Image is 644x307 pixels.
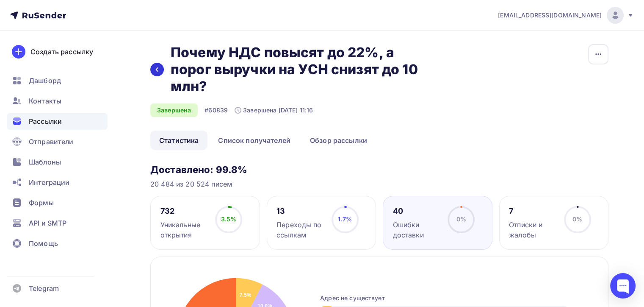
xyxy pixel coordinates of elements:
[29,238,58,248] span: Помощь
[205,106,228,114] div: #60839
[7,72,108,89] a: Дашборд
[393,206,440,216] div: 40
[393,220,440,240] div: Ошибки доставки
[509,220,556,240] div: Отписки и жалобы
[320,294,591,302] div: Адрес не существует
[276,220,324,240] div: Переходы по ссылкам
[301,131,376,150] a: Обзор рассылки
[160,220,208,240] div: Уникальные открытия
[29,116,62,126] span: Рассылки
[7,113,108,130] a: Рассылки
[509,206,556,216] div: 7
[150,103,198,117] div: Завершена
[209,131,299,150] a: Список получателей
[171,44,426,95] h2: Почему НДС повысят до 22%, а порог выручки на УСН снизят до 10 млн?
[30,47,93,57] div: Создать рассылку
[29,218,66,228] span: API и SMTP
[235,106,313,114] div: Завершена [DATE] 11:16
[150,179,608,189] div: 20 484 из 20 524 писем
[29,177,69,187] span: Интеграции
[498,11,602,20] span: [EMAIL_ADDRESS][DOMAIN_NAME]
[7,194,108,211] a: Формы
[7,92,108,109] a: Контакты
[338,215,352,223] span: 1.7%
[572,215,582,223] span: 0%
[29,96,61,106] span: Контакты
[29,157,61,167] span: Шаблоны
[29,198,54,208] span: Формы
[456,215,466,223] span: 0%
[160,206,208,216] div: 732
[29,283,59,293] span: Telegram
[498,7,634,24] a: [EMAIL_ADDRESS][DOMAIN_NAME]
[7,133,108,150] a: Отправители
[276,206,324,216] div: 13
[150,164,608,176] h3: Доставлено: 99.8%
[29,137,74,147] span: Отправители
[7,153,108,170] a: Шаблоны
[150,131,207,150] a: Статистика
[29,75,61,86] span: Дашборд
[221,215,237,223] span: 3.5%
